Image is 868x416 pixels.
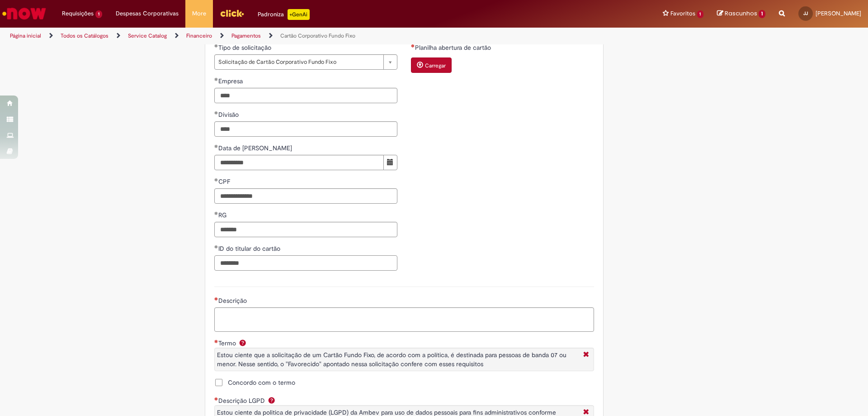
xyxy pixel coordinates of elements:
[411,57,452,73] button: Carregar anexo de Planilha abertura de cartão Required
[218,296,249,305] span: Descrição
[214,111,218,115] span: Obrigatório Preenchido
[214,245,218,249] span: Obrigatório Preenchido
[383,155,397,170] button: Mostrar calendário para Data de Nascimento
[697,10,704,18] span: 1
[266,397,277,404] span: Ajuda para Descrição LGPD
[95,10,102,18] span: 1
[214,255,397,271] input: ID do titular do cartão
[217,351,566,368] span: Estou ciente que a solicitação de um Cartão Fundo Fixo, de acordo com a política, é destinada par...
[581,350,591,360] i: Fechar More information Por question_termo_banda
[218,211,228,219] span: RG
[258,9,310,20] div: Padroniza
[214,307,594,332] textarea: Descrição
[803,10,808,16] span: JJ
[214,222,397,237] input: RG
[214,155,384,170] input: Data de Nascimento 29 December 1996 Sunday
[214,178,218,182] span: Obrigatório Preenchido
[218,110,241,119] span: Divisão
[7,28,572,44] ul: Trilhas de página
[186,32,212,39] a: Financeiro
[237,339,248,346] span: Ajuda para Termo
[280,32,355,39] a: Cartão Corporativo Fundo Fixo
[214,188,397,204] input: CPF
[415,43,493,52] span: Planilha abertura de cartão
[670,9,695,18] span: Favoritos
[214,297,218,301] span: Necessários
[425,62,446,69] small: Carregar
[218,339,238,347] span: Termo
[214,77,218,81] span: Obrigatório Preenchido
[228,378,295,387] span: Concordo com o termo
[116,9,179,18] span: Despesas Corporativas
[214,397,218,401] span: Obrigatório
[220,6,244,20] img: click_logo_yellow_360x200.png
[288,9,310,20] p: +GenAi
[717,10,765,18] a: Rascunhos
[10,32,41,39] a: Página inicial
[218,144,294,152] span: Data de [PERSON_NAME]
[61,32,108,39] a: Todos os Catálogos
[214,44,218,48] span: Obrigatório Preenchido
[218,177,232,186] span: CPF
[214,121,397,137] input: Divisão
[759,10,765,18] span: 1
[411,44,415,48] span: Necessários
[816,10,861,17] span: [PERSON_NAME]
[218,43,273,52] span: Tipo de solicitação
[62,9,94,18] span: Requisições
[218,397,267,405] span: Descrição LGPD
[214,144,218,148] span: Obrigatório Preenchido
[218,77,245,85] span: Empresa
[214,339,218,343] span: Obrigatório
[218,55,379,69] span: Solicitação de Cartão Corporativo Fundo Fixo
[214,88,397,103] input: Empresa
[725,9,757,18] span: Rascunhos
[231,32,261,39] a: Pagamentos
[128,32,167,39] a: Service Catalog
[214,211,218,215] span: Obrigatório Preenchido
[1,5,47,23] img: ServiceNow
[192,9,206,18] span: More
[218,244,282,253] span: ID do titular do cartão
